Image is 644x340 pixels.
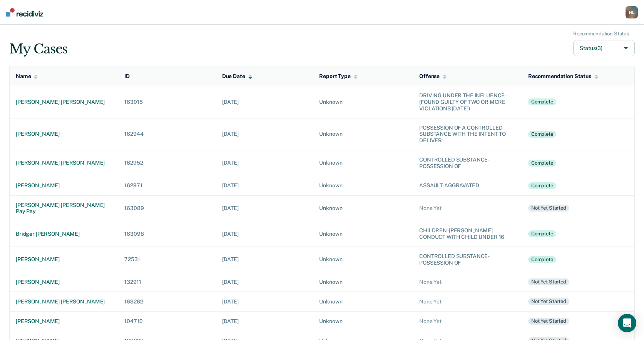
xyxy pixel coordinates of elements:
[16,73,38,80] div: Name
[216,86,313,118] td: [DATE]
[313,221,413,247] td: Unknown
[573,31,629,37] div: Recommendation Status
[528,298,569,305] div: Not yet started
[419,205,516,212] div: None Yet
[528,160,556,167] div: Complete
[118,118,216,150] td: 162944
[216,247,313,272] td: [DATE]
[118,272,216,292] td: 132911
[118,312,216,331] td: 104710
[313,292,413,312] td: Unknown
[216,292,313,312] td: [DATE]
[626,6,638,18] button: HL
[16,160,112,166] div: [PERSON_NAME] [PERSON_NAME]
[419,125,516,144] div: POSSESSION OF A CONTROLLED SUBSTANCE WITH THE INTENT TO DELIVER
[118,292,216,312] td: 163262
[118,247,216,272] td: 72531
[618,314,636,332] div: Open Intercom Messenger
[313,176,413,195] td: Unknown
[9,41,67,57] div: My Cases
[118,221,216,247] td: 163098
[216,176,313,195] td: [DATE]
[313,118,413,150] td: Unknown
[313,272,413,292] td: Unknown
[313,247,413,272] td: Unknown
[528,131,556,138] div: Complete
[313,150,413,176] td: Unknown
[313,312,413,331] td: Unknown
[626,6,638,18] div: H L
[16,202,112,215] div: [PERSON_NAME] [PERSON_NAME] pay pay
[528,98,556,105] div: Complete
[16,318,112,325] div: [PERSON_NAME]
[16,231,112,237] div: bridger [PERSON_NAME]
[419,298,516,305] div: None Yet
[124,73,130,80] div: ID
[118,86,216,118] td: 163015
[419,73,447,80] div: Offense
[528,230,556,237] div: Complete
[313,195,413,221] td: Unknown
[216,118,313,150] td: [DATE]
[419,157,516,170] div: CONTROLLED SUBSTANCE-POSSESSION OF
[16,256,112,263] div: [PERSON_NAME]
[528,318,569,325] div: Not yet started
[118,150,216,176] td: 162952
[16,298,112,305] div: [PERSON_NAME] [PERSON_NAME]
[419,279,516,285] div: None Yet
[216,221,313,247] td: [DATE]
[216,195,313,221] td: [DATE]
[118,176,216,195] td: 162971
[419,227,516,240] div: CHILDREN-[PERSON_NAME] CONDUCT WITH CHILD UNDER 16
[222,73,252,80] div: Due Date
[573,40,635,57] button: Status(3)
[528,256,556,263] div: Complete
[528,278,569,285] div: Not yet started
[216,312,313,331] td: [DATE]
[319,73,357,80] div: Report Type
[16,182,112,189] div: [PERSON_NAME]
[528,182,556,189] div: Complete
[419,92,516,112] div: DRIVING UNDER THE INFLUENCE-(FOUND GUILTY OF TWO OR MORE VIOLATIONS [DATE])
[216,150,313,176] td: [DATE]
[419,253,516,266] div: CONTROLLED SUBSTANCE-POSSESSION OF
[16,131,112,137] div: [PERSON_NAME]
[313,86,413,118] td: Unknown
[16,99,112,105] div: [PERSON_NAME] [PERSON_NAME]
[118,195,216,221] td: 163089
[6,8,43,17] img: Recidiviz
[216,272,313,292] td: [DATE]
[528,73,598,80] div: Recommendation Status
[16,279,112,285] div: [PERSON_NAME]
[419,318,516,325] div: None Yet
[419,182,516,189] div: ASSAULT-AGGRAVATED
[528,205,569,212] div: Not yet started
